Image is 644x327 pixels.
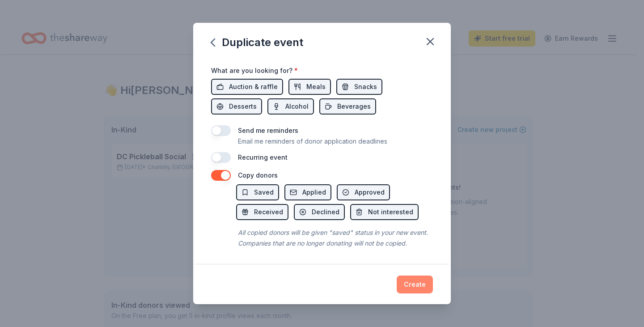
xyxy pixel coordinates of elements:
span: Declined [312,207,339,217]
label: Send me reminders [238,127,298,134]
span: Meals [306,81,326,92]
div: All copied donors will be given "saved" status in your new event. Companies that are no longer do... [236,225,433,251]
span: Alcohol [285,101,309,112]
span: Not interested [368,207,413,217]
span: Received [254,207,283,217]
span: Snacks [354,81,377,92]
label: Recurring event [238,153,288,161]
span: Auction & raffle [229,81,278,92]
button: Declined [294,204,345,220]
button: Beverages [319,98,376,115]
span: Saved [254,187,274,198]
button: Meals [288,79,331,95]
button: Create [397,276,433,293]
span: Desserts [229,101,257,112]
button: Desserts [211,98,262,115]
div: Duplicate event [211,35,303,50]
button: Auction & raffle [211,79,283,95]
button: Approved [337,184,390,200]
span: Applied [302,187,326,198]
button: Alcohol [267,98,314,115]
label: What are you looking for? [211,66,298,75]
button: Saved [236,184,279,200]
button: Received [236,204,288,220]
label: Copy donors [238,171,278,179]
p: Email me reminders of donor application deadlines [238,136,387,147]
button: Snacks [336,79,382,95]
button: Not interested [350,204,419,220]
button: Applied [284,184,331,200]
span: Approved [355,187,385,198]
span: Beverages [337,101,371,112]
